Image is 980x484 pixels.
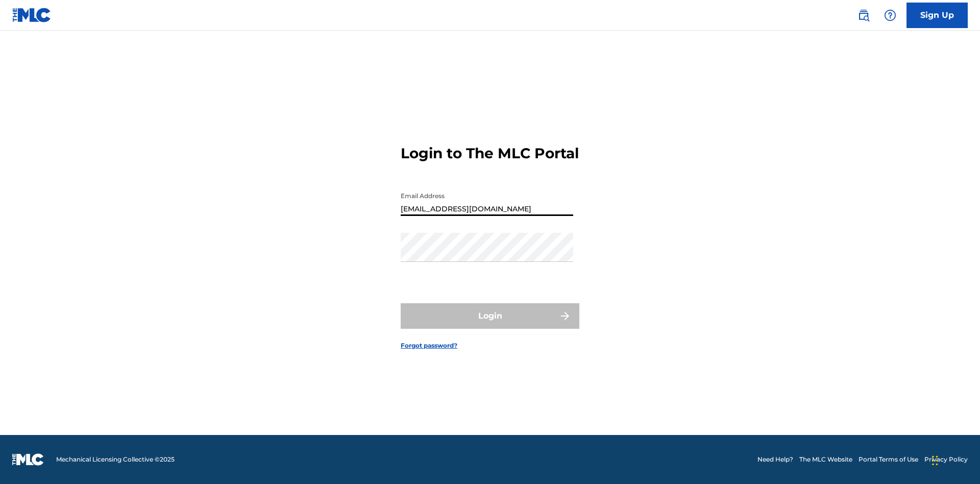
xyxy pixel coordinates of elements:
[929,435,980,484] iframe: Chat Widget
[880,5,900,26] div: Help
[853,5,874,26] a: Public Search
[56,455,175,464] span: Mechanical Licensing Collective © 2025
[859,455,918,464] a: Portal Terms of Use
[884,9,896,21] img: help
[906,3,968,28] a: Sign Up
[12,8,52,22] img: MLC Logo
[757,455,793,464] a: Need Help?
[857,9,870,21] img: search
[12,453,44,466] img: logo
[401,341,457,350] a: Forgot password?
[924,455,968,464] a: Privacy Policy
[401,144,579,162] h3: Login to The MLC Portal
[799,455,852,464] a: The MLC Website
[932,445,938,476] div: Drag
